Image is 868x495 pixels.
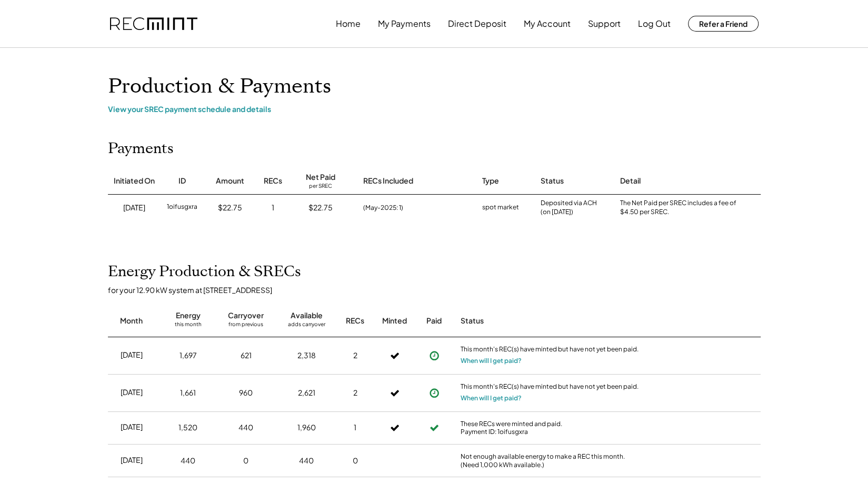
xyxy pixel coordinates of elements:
[178,176,186,186] div: ID
[179,350,197,361] div: 1,697
[297,422,316,433] div: 1,960
[297,350,316,361] div: 2,318
[336,13,361,34] button: Home
[426,348,442,363] button: Payment approved, but not yet initiated.
[461,356,522,366] button: When will I get paid?
[176,310,201,321] div: Energy
[288,321,325,331] div: adds carryover
[298,388,315,398] div: 2,621
[120,316,143,326] div: Month
[588,13,621,34] button: Support
[114,176,155,186] div: Initiated On
[228,321,263,331] div: from previous
[167,203,197,213] div: 1oifusgxra
[541,176,564,186] div: Status
[110,17,197,31] img: recmint-logotype%403x.png
[363,203,403,213] div: (May-2025: 1)
[218,203,242,213] div: $22.75
[108,285,771,295] div: for your 12.90 kW system at [STREET_ADDRESS]
[620,199,741,217] div: The Net Paid per SREC includes a fee of $4.50 per SREC.
[308,203,333,213] div: $22.75
[108,140,174,158] h2: Payments
[121,350,143,360] div: [DATE]
[363,176,413,186] div: RECs Included
[272,203,274,213] div: 1
[123,203,145,213] div: [DATE]
[108,263,301,281] h2: Energy Production & SRECs
[181,456,195,466] div: 440
[121,455,143,466] div: [DATE]
[178,422,197,433] div: 1,520
[426,316,442,326] div: Paid
[426,385,442,401] button: Payment approved, but not yet initiated.
[461,382,640,393] div: This month's REC(s) have minted but have not yet been paid.
[175,321,202,331] div: this month
[108,104,761,114] div: View your SREC payment schedule and details
[541,199,597,217] div: Deposited via ACH (on [DATE])
[461,393,522,403] button: When will I get paid?
[688,16,759,32] button: Refer a Friend
[108,74,761,99] h1: Production & Payments
[243,456,248,466] div: 0
[346,316,364,326] div: RECs
[354,422,356,433] div: 1
[264,176,282,186] div: RECs
[524,13,571,34] button: My Account
[228,310,264,321] div: Carryover
[299,456,314,466] div: 440
[239,388,253,398] div: 960
[461,345,640,356] div: This month's REC(s) have minted but have not yet been paid.
[309,183,332,190] div: per SREC
[482,176,499,186] div: Type
[238,422,253,433] div: 440
[241,350,252,361] div: 621
[638,13,671,34] button: Log Out
[461,316,640,326] div: Status
[216,176,244,186] div: Amount
[382,316,407,326] div: Minted
[121,387,143,398] div: [DATE]
[461,452,640,469] div: Not enough available energy to make a REC this month. (Need 1,000 kWh available.)
[180,388,196,398] div: 1,661
[353,350,357,361] div: 2
[620,176,641,186] div: Detail
[378,13,431,34] button: My Payments
[306,172,335,183] div: Net Paid
[121,422,143,432] div: [DATE]
[448,13,506,34] button: Direct Deposit
[353,388,357,398] div: 2
[291,310,323,321] div: Available
[461,420,640,436] div: These RECs were minted and paid. Payment ID: 1oifusgxra
[482,203,519,213] div: spot market
[353,456,358,466] div: 0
